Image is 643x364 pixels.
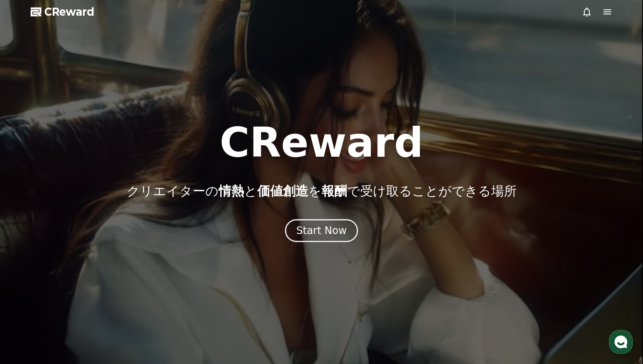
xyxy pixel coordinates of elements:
span: CReward [44,5,94,19]
span: Settings [126,282,147,289]
p: クリエイターの と を で受け取ることができる場所 [127,183,517,199]
a: Messages [56,269,110,291]
span: Messages [71,282,96,289]
span: 情熱 [219,183,244,198]
span: 価値創造 [257,183,308,198]
div: Start Now [296,224,347,237]
a: Start Now [285,228,358,236]
a: Home [3,269,56,291]
a: Settings [110,269,163,291]
h1: CReward [219,122,423,163]
span: Home [22,282,37,289]
span: 報酬 [321,183,347,198]
a: CReward [31,5,94,19]
button: Start Now [285,219,358,242]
